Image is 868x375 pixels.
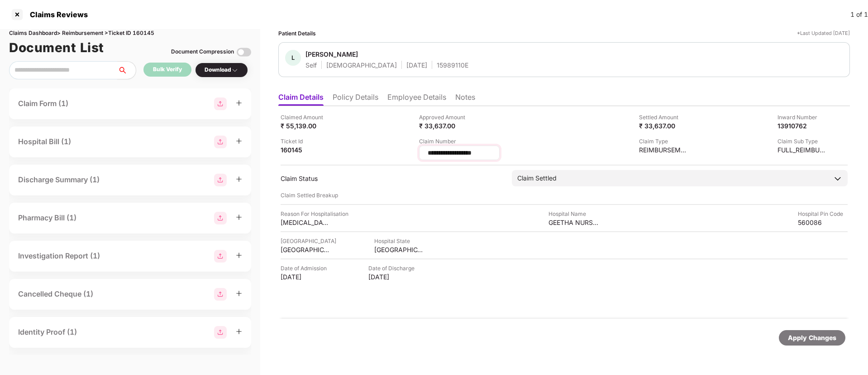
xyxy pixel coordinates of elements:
[236,138,242,144] span: plus
[517,173,557,183] div: Claim Settled
[455,93,475,106] li: Notes
[153,65,182,74] div: Bulk Verify
[236,214,242,220] span: plus
[833,174,842,183] img: downArrowIcon
[237,45,251,59] img: svg+xml;base64,PHN2ZyBpZD0iVG9nZ2xlLTMyeDMyIiB4bWxucz0iaHR0cDovL3d3dy53My5vcmcvMjAwMC9zdmciIHdpZH...
[281,237,336,245] div: [GEOGRAPHIC_DATA]
[18,136,71,147] div: Hospital Bill (1)
[18,174,100,185] div: Discharge Summary (1)
[419,122,469,130] div: ₹ 33,637.00
[171,48,234,56] div: Document Compression
[214,174,227,186] img: svg+xml;base64,PHN2ZyBpZD0iR3JvdXBfMjg4MTMiIGRhdGEtbmFtZT0iR3JvdXAgMjg4MTMiIHhtbG5zPSJodHRwOi8vd3...
[437,61,468,69] div: 15989110E
[214,212,227,224] img: svg+xml;base64,PHN2ZyBpZD0iR3JvdXBfMjg4MTMiIGRhdGEtbmFtZT0iR3JvdXAgMjg4MTMiIHhtbG5zPSJodHRwOi8vd3...
[205,66,238,74] div: Download
[236,100,242,106] span: plus
[9,29,251,38] div: Claims Dashboard > Reimbursement > Ticket ID 160145
[281,264,330,273] div: Date of Admission
[788,333,836,343] div: Apply Changes
[281,174,503,183] div: Claim Status
[231,67,238,74] img: svg+xml;base64,PHN2ZyBpZD0iRHJvcGRvd24tMzJ4MzIiIHhtbG5zPSJodHRwOi8vd3d3LnczLm9yZy8yMDAwL3N2ZyIgd2...
[214,250,227,263] img: svg+xml;base64,PHN2ZyBpZD0iR3JvdXBfMjg4MTMiIGRhdGEtbmFtZT0iR3JvdXAgMjg4MTMiIHhtbG5zPSJodHRwOi8vd3...
[406,61,427,69] div: [DATE]
[214,97,227,110] img: svg+xml;base64,PHN2ZyBpZD0iR3JvdXBfMjg4MTMiIGRhdGEtbmFtZT0iR3JvdXAgMjg4MTMiIHhtbG5zPSJodHRwOi8vd3...
[281,122,330,130] div: ₹ 55,139.00
[18,212,76,224] div: Pharmacy Bill (1)
[850,10,868,19] div: 1 of 1
[305,61,317,69] div: Self
[236,328,242,335] span: plus
[639,122,689,130] div: ₹ 33,637.00
[278,93,324,106] li: Claim Details
[9,38,104,58] h1: Document List
[281,191,848,200] div: Claim Settled Breakup
[117,67,136,74] span: search
[419,113,469,122] div: Approved Amount
[797,29,850,38] div: *Last Updated [DATE]
[18,326,77,338] div: Identity Proof (1)
[236,290,242,297] span: plus
[368,273,418,281] div: [DATE]
[419,137,500,146] div: Claim Number
[777,113,827,122] div: Inward Number
[281,137,330,146] div: Ticket Id
[214,136,227,148] img: svg+xml;base64,PHN2ZyBpZD0iR3JvdXBfMjg4MTMiIGRhdGEtbmFtZT0iR3JvdXAgMjg4MTMiIHhtbG5zPSJodHRwOi8vd3...
[777,146,827,154] div: FULL_REIMBURSEMENT
[374,245,424,254] div: [GEOGRAPHIC_DATA]
[548,209,598,218] div: Hospital Name
[777,122,827,130] div: 13910762
[798,209,848,218] div: Hospital Pin Code
[214,288,227,301] img: svg+xml;base64,PHN2ZyBpZD0iR3JvdXBfMjg4MTMiIGRhdGEtbmFtZT0iR3JvdXAgMjg4MTMiIHhtbG5zPSJodHRwOi8vd3...
[387,93,446,106] li: Employee Details
[798,218,848,227] div: 560086
[281,113,330,122] div: Claimed Amount
[368,264,418,273] div: Date of Discharge
[278,29,316,38] div: Patient Details
[24,10,88,19] div: Claims Reviews
[374,237,424,245] div: Hospital State
[18,288,93,300] div: Cancelled Cheque (1)
[326,61,397,69] div: [DEMOGRAPHIC_DATA]
[285,50,301,66] div: L
[18,250,100,262] div: Investigation Report (1)
[281,218,330,227] div: [MEDICAL_DATA]
[305,50,358,58] div: [PERSON_NAME]
[18,98,68,109] div: Claim Form (1)
[236,252,242,258] span: plus
[548,218,598,227] div: GEETHA NURSING HOME
[639,146,689,154] div: REIMBURSEMENT
[117,61,136,79] button: search
[639,137,689,146] div: Claim Type
[281,245,330,254] div: [GEOGRAPHIC_DATA]
[236,176,242,182] span: plus
[333,93,378,106] li: Policy Details
[281,209,348,218] div: Reason For Hospitalisation
[214,326,227,339] img: svg+xml;base64,PHN2ZyBpZD0iR3JvdXBfMjg4MTMiIGRhdGEtbmFtZT0iR3JvdXAgMjg4MTMiIHhtbG5zPSJodHRwOi8vd3...
[639,113,689,122] div: Settled Amount
[281,273,330,281] div: [DATE]
[281,146,330,154] div: 160145
[777,137,827,146] div: Claim Sub Type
